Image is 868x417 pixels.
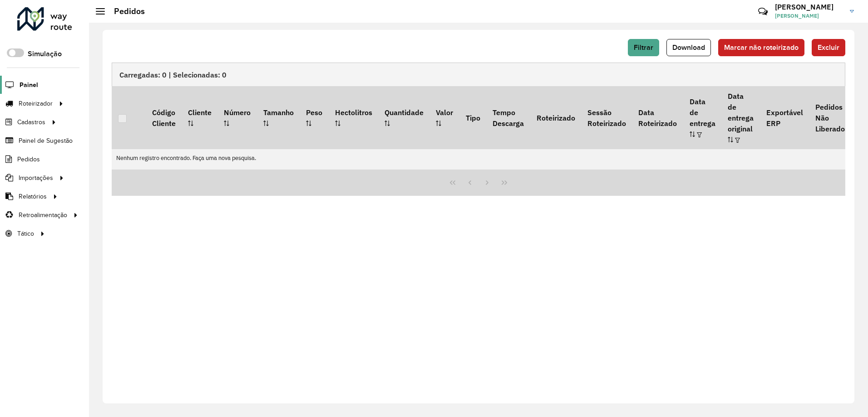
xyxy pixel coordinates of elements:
[17,117,45,127] span: Cadastros
[650,3,745,27] div: Críticas? Dúvidas? Elogios? Sugestões? Entre em contato conosco!
[329,86,378,149] th: Hectolitros
[753,2,773,21] a: Contato Rápido
[760,86,809,149] th: Exportável ERP
[17,155,40,164] span: Pedidos
[146,86,182,149] th: Código Cliente
[628,39,659,56] button: Filtrar
[218,86,257,149] th: Número
[809,86,854,149] th: Pedidos Não Liberados
[775,3,843,11] h3: [PERSON_NAME]
[812,39,845,56] button: Excluir
[683,86,721,149] th: Data de entrega
[20,80,38,90] span: Painel
[632,86,683,149] th: Data Roteirizado
[112,63,845,86] div: Carregadas: 0 | Selecionadas: 0
[459,86,486,149] th: Tipo
[105,6,145,16] h2: Pedidos
[17,229,34,238] span: Tático
[182,86,217,149] th: Cliente
[257,86,300,149] th: Tamanho
[724,44,799,51] span: Marcar não roteirizado
[666,39,711,56] button: Download
[581,86,632,149] th: Sessão Roteirizado
[300,86,328,149] th: Peso
[19,192,47,201] span: Relatórios
[530,86,581,149] th: Roteirizado
[718,39,804,56] button: Marcar não roteirizado
[19,173,53,183] span: Importações
[19,99,53,108] span: Roteirizador
[486,86,530,149] th: Tempo Descarga
[19,210,67,220] span: Retroalimentação
[634,44,653,51] span: Filtrar
[19,136,73,145] span: Painel de Sugestão
[722,86,760,149] th: Data de entrega original
[378,86,429,149] th: Quantidade
[818,44,839,51] span: Excluir
[430,86,459,149] th: Valor
[28,48,62,59] label: Simulação
[775,12,843,20] span: [PERSON_NAME]
[672,44,705,51] span: Download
